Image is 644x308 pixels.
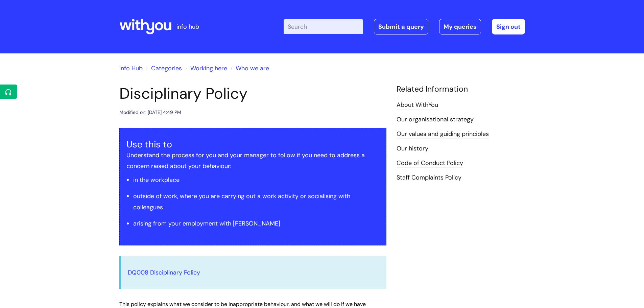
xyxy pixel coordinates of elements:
[397,115,474,124] a: Our organisational strategy
[397,159,463,168] a: Code of Conduct Policy
[397,101,438,110] a: About WithYou
[144,63,182,74] li: Solution home
[439,19,481,34] a: My queries
[492,19,525,34] a: Sign out
[128,268,200,277] a: DQ008 Disciplinary Policy
[133,191,379,213] li: outside of work, where you are carrying out a work activity or socialising with colleagues
[236,64,269,72] a: Who we are
[397,173,461,182] a: Staff Complaints Policy
[119,108,181,117] div: Modified on: [DATE] 4:49 PM
[126,150,379,172] p: Understand the process for you and your manager to follow if you need to address a concern raised...
[397,130,489,139] a: Our values and guiding principles
[133,174,379,185] li: in the workplace
[397,144,428,153] a: Our history
[133,218,379,229] li: arising from your employment with [PERSON_NAME]
[190,64,227,72] a: Working here
[374,19,428,34] a: Submit a query
[119,64,143,72] a: Info Hub
[151,64,182,72] a: Categories
[397,85,525,94] h4: Related Information
[119,85,386,103] h1: Disciplinary Policy
[176,21,199,32] p: info hub
[229,63,269,74] li: Who we are
[184,63,227,74] li: Working here
[284,19,363,34] input: Search
[284,19,525,34] div: | -
[126,139,379,150] h3: Use this to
